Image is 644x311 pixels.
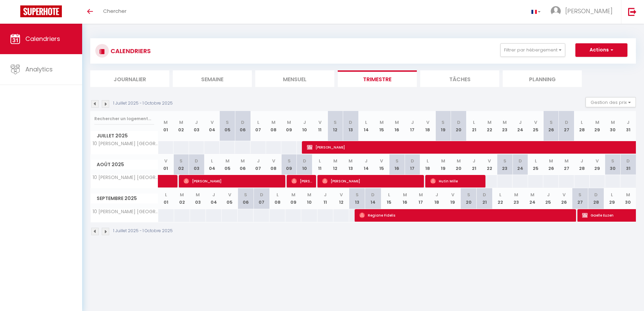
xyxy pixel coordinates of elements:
[374,154,389,175] th: 15
[297,154,312,175] th: 10
[257,119,259,126] abbr: L
[487,119,492,126] abbr: M
[559,154,574,175] th: 27
[190,188,206,209] th: 03
[473,158,475,164] abbr: J
[257,158,260,164] abbr: J
[524,188,540,209] th: 24
[457,158,461,164] abbr: M
[530,192,534,198] abbr: M
[324,192,327,198] abbr: J
[291,175,312,187] span: [PERSON_NAME]
[103,7,126,15] span: Chercher
[611,119,615,126] abbr: M
[158,111,174,141] th: 01
[588,188,604,209] th: 28
[343,154,359,175] th: 13
[225,158,230,164] abbr: M
[420,70,499,87] li: Tâches
[94,113,154,125] input: Rechercher un logement...
[20,5,62,17] img: Super Booking
[451,154,467,175] th: 20
[451,111,467,141] th: 20
[359,209,567,222] span: Regiane Fidelis
[405,111,420,141] th: 17
[429,188,445,209] th: 18
[620,111,636,141] th: 31
[620,154,636,175] th: 31
[158,154,174,175] th: 01
[318,119,321,126] abbr: V
[549,158,553,164] abbr: M
[358,154,374,175] th: 14
[349,119,352,126] abbr: D
[574,154,590,175] th: 28
[25,35,60,43] span: Calendriers
[184,175,282,187] span: [PERSON_NAME]
[420,111,436,141] th: 18
[91,131,158,141] span: Juillet 2025
[235,154,251,175] th: 06
[528,154,544,175] th: 25
[365,188,381,209] th: 14
[272,158,275,164] abbr: V
[164,119,168,126] abbr: M
[356,192,359,198] abbr: S
[559,111,574,141] th: 27
[572,188,588,209] th: 27
[180,158,183,164] abbr: S
[397,188,413,209] th: 16
[405,154,420,175] th: 17
[235,111,251,141] th: 06
[174,188,190,209] th: 02
[312,154,328,175] th: 11
[228,192,231,198] abbr: V
[620,188,636,209] th: 30
[419,192,423,198] abbr: M
[389,154,405,175] th: 16
[466,154,482,175] th: 21
[287,119,291,126] abbr: M
[288,158,291,164] abbr: S
[226,119,229,126] abbr: S
[435,192,438,198] abbr: J
[627,119,629,126] abbr: J
[488,158,491,164] abbr: V
[605,154,621,175] th: 30
[508,188,524,209] th: 23
[334,119,337,126] abbr: S
[90,70,169,87] li: Journalier
[590,111,605,141] th: 29
[595,119,599,126] abbr: M
[281,111,297,141] th: 09
[540,188,556,209] th: 25
[303,158,306,164] abbr: D
[435,154,451,175] th: 19
[333,158,337,164] abbr: M
[189,154,205,175] th: 03
[483,192,486,198] abbr: D
[395,119,399,126] abbr: M
[381,188,397,209] th: 15
[195,119,198,126] abbr: J
[445,188,460,209] th: 19
[251,154,266,175] th: 07
[482,154,497,175] th: 22
[165,192,167,198] abbr: L
[307,192,311,198] abbr: M
[565,7,613,15] span: [PERSON_NAME]
[467,192,470,198] abbr: S
[519,158,522,164] abbr: D
[565,158,569,164] abbr: M
[91,160,158,170] span: Août 2025
[204,111,220,141] th: 04
[189,111,205,141] th: 03
[482,111,497,141] th: 22
[547,192,550,198] abbr: J
[512,154,528,175] th: 24
[173,70,252,87] li: Semaine
[457,119,460,126] abbr: D
[497,154,513,175] th: 23
[358,111,374,141] th: 14
[611,158,614,164] abbr: S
